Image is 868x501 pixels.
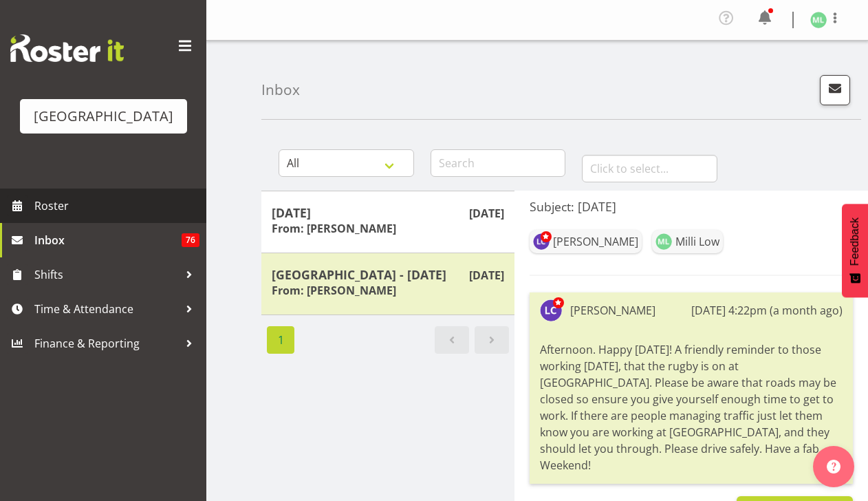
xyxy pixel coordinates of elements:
a: Previous page [435,326,469,354]
h5: [GEOGRAPHIC_DATA] - [DATE] [272,267,504,282]
div: [PERSON_NAME] [553,233,638,250]
h4: Inbox [261,82,300,98]
input: Click to select... [582,155,717,182]
h5: Subject: [DATE] [530,199,854,214]
p: [DATE] [469,205,504,222]
img: laurie-cook11580.jpg [540,299,562,321]
span: Time & Attendance [34,299,179,319]
img: help-xxl-2.png [827,460,840,473]
a: Next page [475,326,509,354]
p: [DATE] [469,267,504,284]
span: Feedback [849,217,861,266]
span: Roster [34,195,199,216]
div: [PERSON_NAME] [570,302,655,319]
span: 76 [182,233,199,247]
div: [GEOGRAPHIC_DATA] [34,106,173,127]
span: Shifts [34,264,179,285]
img: Rosterit website logo [10,34,124,62]
h6: From: [PERSON_NAME] [272,284,396,297]
img: milli-low2458.jpg [810,12,827,28]
button: Feedback - Show survey [842,204,868,297]
div: Milli Low [675,233,719,250]
img: milli-low2458.jpg [655,233,672,250]
div: [DATE] 4:22pm (a month ago) [691,302,843,319]
div: Afternoon. Happy [DATE]! A friendly reminder to those working [DATE], that the rugby is on at [GE... [540,338,843,477]
span: Inbox [34,230,182,250]
h6: From: [PERSON_NAME] [272,222,396,235]
h5: [DATE] [272,205,504,220]
img: laurie-cook11580.jpg [533,233,550,250]
input: Search [431,149,566,177]
span: Finance & Reporting [34,333,179,354]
